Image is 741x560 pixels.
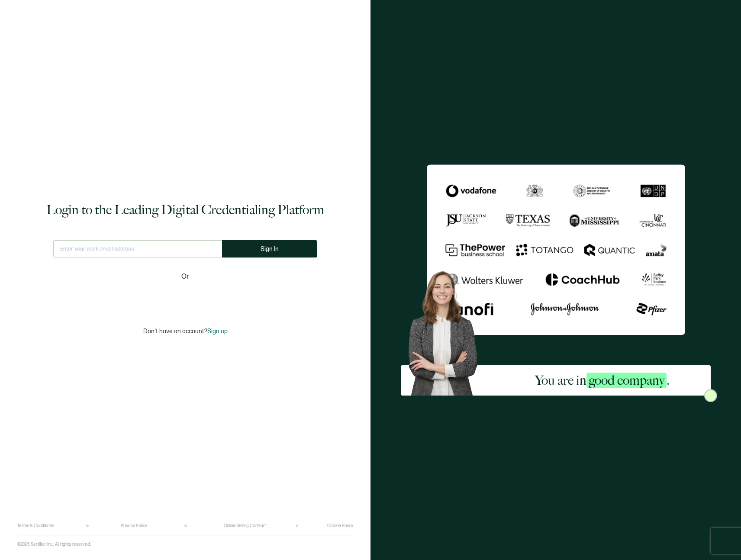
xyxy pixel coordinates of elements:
span: good company [586,373,667,388]
input: Enter your work email address [53,240,222,257]
span: Sign In [261,246,279,252]
h1: Login to the Leading Digital Credentialing Platform [46,201,324,219]
h2: You are in . [535,372,670,389]
button: Sign In [222,240,317,257]
img: Sertifier Login - You are in <span class="strong-h">good company</span>. [427,164,685,335]
span: Sign up [207,328,228,335]
p: Don't have an account? [143,328,228,335]
img: Sertifier Login - You are in <span class="strong-h">good company</span>. Hero [401,265,494,396]
a: Cookie Policy [327,523,353,528]
img: Sertifier Login [704,389,717,402]
span: Or [181,271,189,282]
p: ©2025 Sertifier Inc.. All rights reserved. [17,542,91,547]
a: Online Selling Contract [224,523,267,528]
a: Privacy Policy [121,523,147,528]
iframe: Sign in with Google Button [131,288,239,307]
a: Terms & Conditions [17,523,54,528]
